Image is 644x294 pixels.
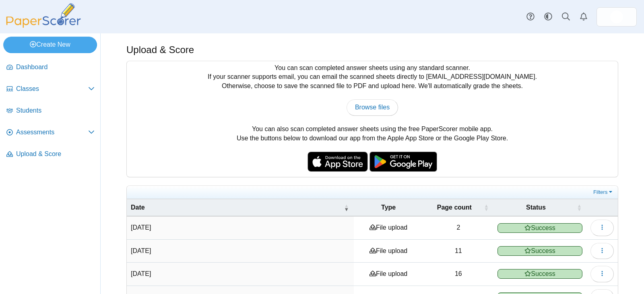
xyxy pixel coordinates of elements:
[484,199,489,216] span: Page count : Activate to sort
[526,204,546,211] span: Status
[131,224,151,231] time: May 13, 2025 at 1:59 PM
[3,101,98,121] a: Students
[497,223,582,233] span: Success
[347,99,398,115] a: Browse files
[369,152,437,172] img: google-play-badge.png
[126,43,194,57] h1: Upload & Score
[3,3,84,28] img: PaperScorer
[610,10,623,23] span: Deidre Patel
[131,270,151,277] time: May 13, 2025 at 10:55 AM
[131,247,151,254] time: May 13, 2025 at 12:11 PM
[354,216,423,239] td: File upload
[575,8,592,26] a: Alerts
[355,104,390,111] span: Browse files
[16,128,88,137] span: Assessments
[577,199,582,216] span: Status : Activate to sort
[16,63,95,72] span: Dashboard
[344,199,349,216] span: Date : Activate to remove sorting
[131,204,145,211] span: Date
[308,152,368,172] img: apple-store-badge.svg
[497,246,582,256] span: Success
[423,263,493,286] td: 16
[3,58,98,77] a: Dashboard
[497,269,582,279] span: Success
[16,106,95,115] span: Students
[3,37,97,53] a: Create New
[354,240,423,263] td: File upload
[591,188,616,196] a: Filters
[597,7,637,27] a: ps.EmypNBcIv2f2azsf
[437,204,472,211] span: Page count
[354,263,423,286] td: File upload
[3,145,98,164] a: Upload & Score
[423,216,493,239] td: 2
[610,10,623,23] img: ps.EmypNBcIv2f2azsf
[16,150,95,158] span: Upload & Score
[16,84,88,93] span: Classes
[423,240,493,263] td: 11
[381,204,396,211] span: Type
[3,80,98,99] a: Classes
[127,61,618,177] div: You can scan completed answer sheets using any standard scanner. If your scanner supports email, ...
[3,22,84,29] a: PaperScorer
[3,123,98,142] a: Assessments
